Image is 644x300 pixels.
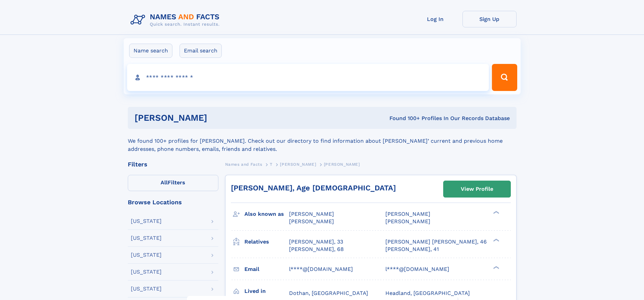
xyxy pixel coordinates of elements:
span: Headland, [GEOGRAPHIC_DATA] [385,290,470,296]
div: ❯ [492,238,500,242]
h1: [PERSON_NAME] [135,114,299,122]
div: [US_STATE] [131,218,162,224]
span: [PERSON_NAME] [385,211,430,217]
span: [PERSON_NAME] [280,162,316,167]
a: Names and Facts [225,160,262,168]
div: ❯ [492,265,500,270]
a: [PERSON_NAME] [280,160,316,168]
span: [PERSON_NAME] [289,211,334,217]
h3: Lived in [244,285,289,297]
a: [PERSON_NAME], 41 [385,246,439,253]
div: We found 100+ profiles for [PERSON_NAME]. Check out our directory to find information about [PERS... [128,129,517,153]
a: View Profile [444,181,510,197]
a: T [270,160,272,168]
div: [US_STATE] [131,286,162,292]
label: Name search [129,44,172,58]
a: Sign Up [462,11,517,27]
a: [PERSON_NAME] [PERSON_NAME], 46 [385,238,487,246]
h3: Also known as [244,208,289,220]
a: Log In [408,11,462,27]
div: ❯ [492,210,500,215]
button: Search Button [492,64,517,91]
span: T [270,162,272,167]
span: All [161,179,168,186]
div: [US_STATE] [131,269,162,275]
img: Logo Names and Facts [128,11,225,29]
div: Browse Locations [128,199,218,205]
div: View Profile [461,181,493,197]
span: [PERSON_NAME] [289,218,334,225]
label: Filters [128,175,218,191]
div: [US_STATE] [131,252,162,258]
div: [US_STATE] [131,235,162,241]
label: Email search [180,44,222,58]
div: Found 100+ Profiles In Our Records Database [298,115,510,122]
span: [PERSON_NAME] [324,162,360,167]
input: search input [127,64,489,91]
h3: Relatives [244,236,289,248]
h3: Email [244,263,289,275]
a: [PERSON_NAME], 68 [289,246,344,253]
a: [PERSON_NAME], 33 [289,238,343,246]
div: Filters [128,161,218,167]
span: Dothan, [GEOGRAPHIC_DATA] [289,290,368,296]
span: [PERSON_NAME] [385,218,430,225]
a: [PERSON_NAME], Age [DEMOGRAPHIC_DATA] [231,184,396,192]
